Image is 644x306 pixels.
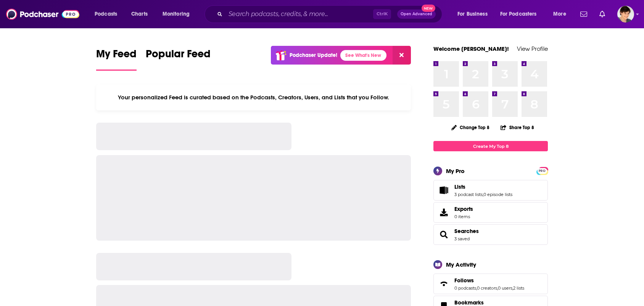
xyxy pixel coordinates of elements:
p: Podchaser Update! [290,52,337,58]
span: My Feed [96,47,137,65]
a: Show notifications dropdown [596,8,608,21]
a: Lists [436,185,451,196]
a: View Profile [517,45,548,52]
a: 2 lists [513,285,524,291]
button: open menu [157,8,200,20]
a: Show notifications dropdown [577,8,590,21]
a: Popular Feed [146,47,211,71]
button: Show profile menu [617,6,634,23]
span: Bookmarks [454,299,484,306]
a: Lists [454,183,512,190]
div: Your personalized Feed is curated based on the Podcasts, Creators, Users, and Lists that you Follow. [96,84,411,110]
button: open menu [548,8,576,20]
span: Follows [433,274,548,294]
a: 3 podcast lists [454,192,483,197]
button: open menu [89,8,127,20]
span: More [553,9,566,19]
span: Podcasts [95,9,117,19]
a: 3 saved [454,236,470,241]
div: Search podcasts, credits, & more... [212,5,449,23]
span: 0 items [454,214,473,219]
span: Lists [454,183,465,190]
span: Logged in as bethwouldknow [617,6,634,23]
a: 0 creators [477,285,497,291]
span: , [483,192,483,197]
a: PRO [538,168,547,173]
button: Open AdvancedNew [397,10,436,19]
a: Bookmarks [454,299,499,306]
div: My Activity [446,261,476,268]
a: Exports [433,202,548,223]
img: User Profile [617,6,634,23]
a: Follows [436,278,451,289]
a: 0 podcasts [454,285,476,291]
span: Exports [454,206,473,212]
span: Popular Feed [146,47,211,65]
span: Lists [433,180,548,201]
a: Welcome [PERSON_NAME]! [433,45,509,52]
a: Follows [454,277,524,284]
a: 0 users [498,285,512,291]
a: Searches [454,228,479,235]
button: open menu [495,8,548,20]
span: Open Advanced [401,12,432,16]
span: Ctrl K [373,9,391,19]
a: My Feed [96,47,137,71]
a: 0 episode lists [483,192,512,197]
span: New [422,5,435,12]
div: My Pro [446,167,465,175]
span: Searches [433,224,548,245]
span: , [512,285,513,291]
span: , [476,285,477,291]
span: Charts [131,9,148,19]
span: , [497,285,498,291]
button: Share Top 8 [500,120,535,135]
span: Exports [436,207,451,218]
a: Create My Top 8 [433,141,548,151]
button: open menu [452,8,497,20]
a: Searches [436,229,451,240]
a: See What's New [340,50,386,61]
span: Monitoring [163,9,190,19]
a: Charts [126,8,152,20]
img: Podchaser - Follow, Share and Rate Podcasts [6,7,79,21]
span: PRO [538,168,547,174]
input: Search podcasts, credits, & more... [225,8,373,20]
button: Change Top 8 [447,123,494,132]
span: Follows [454,277,474,284]
span: For Business [457,9,488,19]
span: For Podcasters [500,9,537,19]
